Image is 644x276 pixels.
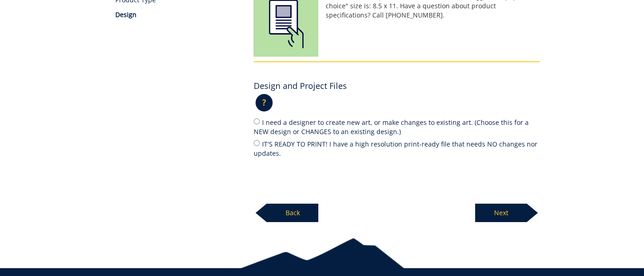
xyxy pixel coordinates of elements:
input: I need a designer to create new art, or make changes to existing art. (Choose this for a NEW desi... [254,118,260,124]
p: Next [475,204,527,222]
p: Design [115,10,240,19]
label: I need a designer to create new art, or make changes to existing art. (Choose this for a NEW desi... [254,117,540,136]
p: Back [267,204,318,222]
label: IT'S READY TO PRINT! I have a high resolution print-ready file that needs NO changes nor updates. [254,139,540,158]
input: IT'S READY TO PRINT! I have a high resolution print-ready file that needs NO changes nor updates. [254,140,260,146]
h4: Design and Project Files [254,82,347,91]
p: ? [256,94,273,112]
